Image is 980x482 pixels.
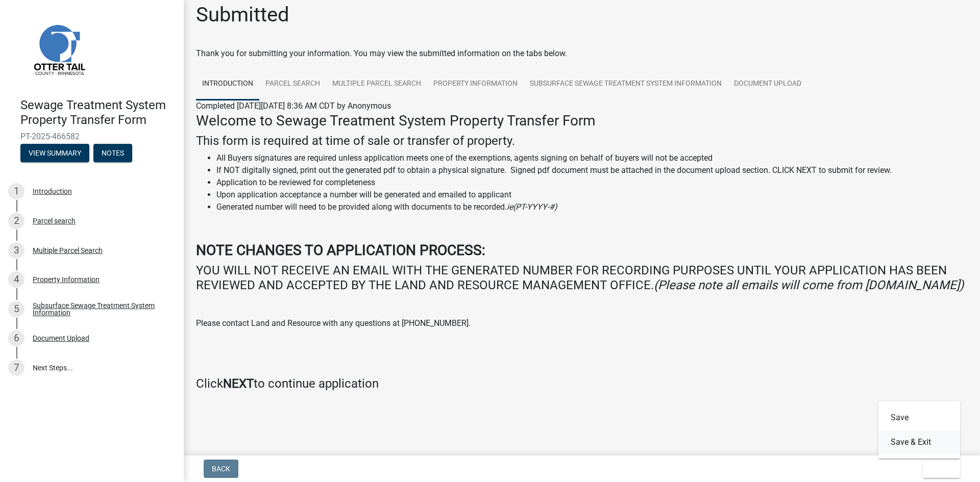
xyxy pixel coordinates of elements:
span: Back [212,465,230,473]
span: Exit [931,465,946,473]
div: Property Information [33,276,100,283]
div: Document Upload [33,335,89,342]
a: Document Upload [728,68,807,100]
span: PT-2025-466582 [20,132,163,141]
h4: YOU WILL NOT RECEIVE AN EMAIL WITH THE GENERATED NUMBER FOR RECORDING PURPOSES UNTIL YOUR APPLICA... [196,263,968,293]
strong: NOTE CHANGES TO APPLICATION PROCESS: [196,242,485,259]
h1: Submitted [196,3,289,27]
img: Otter Tail County, Minnesota [20,11,97,87]
a: Introduction [196,68,259,100]
div: 1 [8,183,24,199]
button: View Summary [20,144,89,162]
button: Save & Exit [878,430,960,454]
button: Back [204,460,238,478]
h3: Welcome to Sewage Treatment System Property Transfer Form [196,112,968,130]
p: Please contact Land and Resource with any questions at [PHONE_NUMBER]. [196,317,968,329]
li: Upon application acceptance a number will be generated and emailed to applicant [216,189,968,201]
li: All Buyers signatures are required unless application meets one of the exemptions, agents signing... [216,152,968,164]
div: 6 [8,330,24,346]
div: Thank you for submitting your information. You may view the submitted information on the tabs below. [196,47,968,60]
li: If NOT digitally signed, print out the generated pdf to obtain a physical signature. Signed pdf d... [216,164,968,176]
a: Subsurface Sewage Treatment System Information [524,68,728,100]
div: Exit [878,401,960,459]
div: Subsurface Sewage Treatment System Information [33,302,167,316]
div: Introduction [33,188,72,195]
span: Completed [DATE][DATE] 8:36 AM CDT by Anonymous [196,101,391,111]
strong: NEXT [223,376,254,391]
button: Notes [93,144,132,162]
div: Parcel search [33,217,76,224]
i: ie(PT-YYYY-#) [507,202,557,212]
a: Multiple Parcel Search [326,68,427,100]
li: Application to be reviewed for completeness [216,176,968,189]
i: (Please note all emails will come from [DOMAIN_NAME]) [654,278,964,292]
h4: Click to continue application [196,376,968,391]
wm-modal-confirm: Summary [20,149,89,158]
div: 2 [8,213,24,229]
button: Exit [923,460,960,478]
h4: This form is required at time of sale or transfer of property. [196,134,968,148]
h4: Sewage Treatment System Property Transfer Form [20,98,176,128]
div: Multiple Parcel Search [33,247,103,254]
a: Property Information [427,68,524,100]
li: Generated number will need to be provided along with documents to be recorded. [216,201,968,213]
div: 3 [8,242,24,259]
wm-modal-confirm: Notes [93,149,132,158]
div: 7 [8,360,24,376]
a: Parcel search [259,68,326,100]
div: 5 [8,301,24,317]
button: Save [878,405,960,430]
div: 4 [8,271,24,288]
